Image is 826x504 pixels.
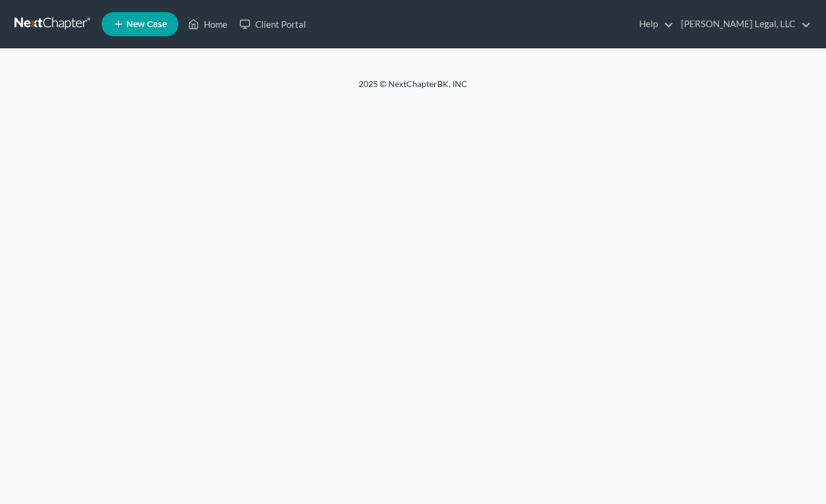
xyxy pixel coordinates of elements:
[68,78,758,100] div: 2025 © NextChapterBK, INC
[675,13,811,35] a: [PERSON_NAME] Legal, LLC
[102,12,178,36] new-legal-case-button: New Case
[233,13,312,35] a: Client Portal
[182,13,233,35] a: Home
[633,13,674,35] a: Help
